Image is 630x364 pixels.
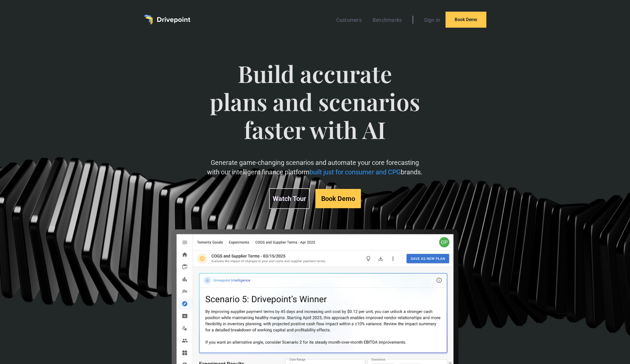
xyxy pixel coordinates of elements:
[369,15,406,25] a: Benchmarks
[332,15,365,25] a: Customers
[446,12,486,28] a: Book Demo
[420,15,444,25] a: Sign In
[315,189,361,208] a: Book Demo
[269,188,310,209] a: Watch Tour
[207,158,423,176] p: Generate game-changing scenarios and automate your core forecasting with our intelligent finance ...
[207,60,423,158] span: Build accurate plans and scenarios faster with AI
[310,168,401,176] span: built just for consumer and CPG
[144,15,190,25] a: home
